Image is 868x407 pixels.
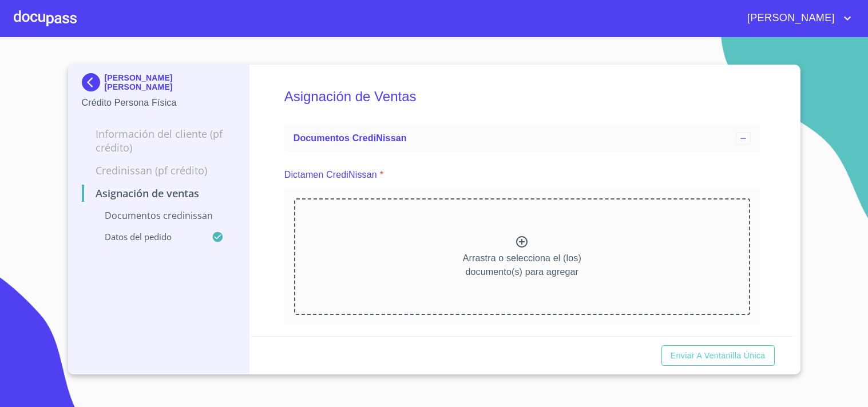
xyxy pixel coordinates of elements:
span: Enviar a Ventanilla única [671,349,766,363]
p: Dictamen CrediNissan [284,168,377,182]
div: Documentos CrediNissan [284,125,760,152]
p: Arrastra o selecciona el (los) documento(s) para agregar [463,252,581,279]
p: Asignación de Ventas [82,186,236,200]
p: Credinissan (PF crédito) [82,163,236,177]
span: [PERSON_NAME] [739,9,841,27]
p: Documentos CrediNissan [82,209,236,222]
p: Crédito Persona Física [82,96,236,110]
img: Docupass spot blue [82,73,105,91]
p: Información del cliente (PF crédito) [82,127,236,154]
button: Enviar a Ventanilla única [661,345,775,366]
p: [PERSON_NAME] [PERSON_NAME] [105,73,236,91]
span: Documentos CrediNissan [294,133,407,143]
button: account of current user [739,9,854,27]
div: [PERSON_NAME] [PERSON_NAME] [82,73,236,96]
p: Datos del pedido [82,231,212,242]
h5: Asignación de Ventas [284,73,760,120]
